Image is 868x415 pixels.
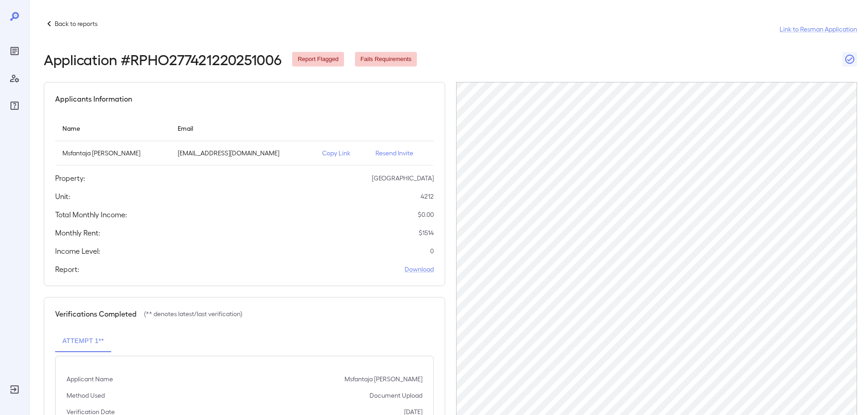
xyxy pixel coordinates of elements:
h5: Unit: [55,191,70,202]
p: Method Used [67,391,105,400]
p: $ 1514 [419,228,434,237]
h2: Application # RPHO277421220251006 [44,51,281,67]
p: Msfantaja [PERSON_NAME] [62,149,163,158]
button: Close Report [842,52,857,67]
p: Applicant Name [67,374,113,384]
p: [EMAIL_ADDRESS][DOMAIN_NAME] [178,149,308,158]
p: 0 [430,246,434,256]
p: $ 0.00 [418,210,434,219]
p: Copy Link [322,149,361,158]
a: Link to Resman Application [780,25,857,34]
button: Attempt 1** [55,330,111,352]
div: Manage Users [7,71,22,86]
th: Email [170,115,315,141]
th: Name [55,115,170,141]
h5: Applicants Information [55,93,132,104]
div: FAQ [7,98,22,113]
h5: Total Monthly Income: [55,209,127,220]
h5: Property: [55,173,85,184]
p: Back to reports [55,19,98,28]
table: simple table [55,115,434,165]
p: Msfantaja [PERSON_NAME] [344,374,422,384]
span: Fails Requirements [355,55,417,64]
p: [GEOGRAPHIC_DATA] [372,174,434,183]
h5: Income Level: [55,246,100,256]
p: Resend Invite [375,149,426,158]
h5: Report: [55,264,79,275]
a: Download [405,265,434,274]
h5: Verifications Completed [55,308,137,319]
p: 4212 [421,192,434,201]
p: (** denotes latest/last verification) [144,309,242,318]
h5: Monthly Rent: [55,227,100,238]
p: Document Upload [370,391,422,400]
span: Report Flagged [292,55,344,64]
div: Reports [7,44,22,58]
div: Log Out [7,382,22,397]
